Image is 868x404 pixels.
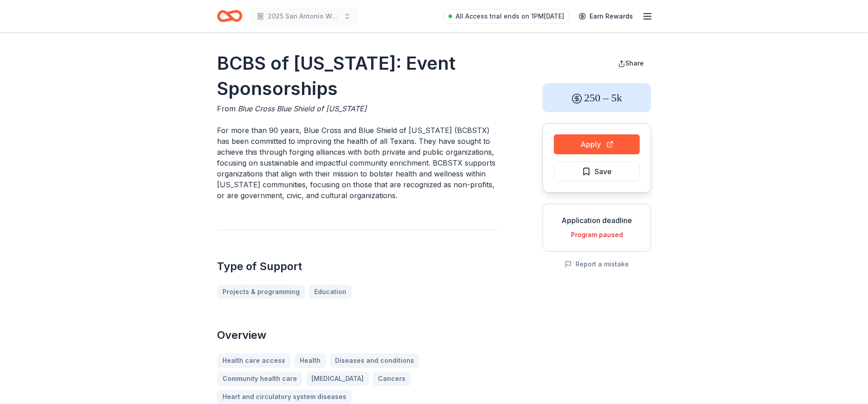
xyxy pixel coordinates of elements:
p: For more than 90 years, Blue Cross and Blue Shield of [US_STATE] (BCBSTX) has been committed to i... [217,125,499,201]
a: Home [217,5,242,27]
span: 2025 San Antonio Walk for [MEDICAL_DATA] Research [268,11,340,22]
button: 2025 San Antonio Walk for [MEDICAL_DATA] Research [250,7,358,25]
h2: Type of Support [217,259,499,274]
div: From [217,103,499,114]
a: Projects & programming [217,285,305,299]
span: Blue Cross Blue Shield of [US_STATE] [238,104,367,113]
h1: BCBS of [US_STATE]: Event Sponsorships [217,51,499,101]
div: Program paused [550,229,643,240]
button: Report a mistake [565,259,629,270]
a: All Access trial ends on 1PM[DATE] [443,9,570,24]
span: All Access trial ends on 1PM[DATE] [456,11,564,22]
h2: Overview [217,328,499,342]
a: Education [309,285,352,299]
div: Application deadline [550,215,643,226]
button: Save [554,162,640,181]
button: Apply [554,134,640,154]
a: Earn Rewards [573,8,638,24]
button: Share [611,54,651,72]
span: Save [594,166,612,177]
span: Share [625,59,644,67]
div: 250 – 5k [542,83,651,112]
